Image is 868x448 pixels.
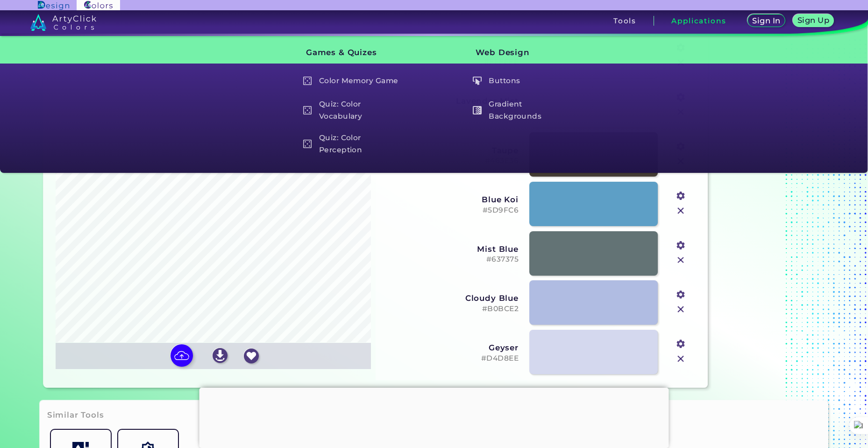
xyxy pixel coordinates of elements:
a: Gradient Backgrounds [468,97,578,124]
img: logo_artyclick_colors_white.svg [30,14,96,31]
h5: #D4D8EE [383,354,519,363]
h3: Tools [613,17,636,24]
h3: Web Design [460,41,578,64]
img: icon_close.svg [675,303,687,315]
h3: Blue Koi [383,195,519,204]
img: icon picture [171,344,193,367]
h3: Games & Quizes [290,41,408,64]
h3: Applications [671,17,726,24]
img: icon_gradient_white.svg [473,106,482,115]
h5: Sign In [754,17,780,24]
img: icon_download_white.svg [213,348,228,363]
img: icon_game_white.svg [303,140,312,149]
img: icon_game_white.svg [303,77,312,85]
a: Buttons [468,72,578,90]
img: icon_favourite_white.svg [244,348,259,363]
img: icon_close.svg [675,254,687,266]
h5: Sign Up [799,17,828,24]
h5: #5D9FC6 [383,206,519,215]
h3: Cloudy Blue [383,293,519,303]
a: Color Memory Game [298,72,408,90]
h3: Similar Tools [47,410,104,421]
iframe: Advertisement [199,388,669,446]
h3: Mist Blue [383,244,519,254]
a: Sign In [749,15,784,27]
a: Quiz: Color Perception [298,131,408,157]
h5: Quiz: Color Perception [299,131,407,157]
h5: Color Memory Game [299,72,407,90]
h5: #B0BCE2 [383,305,519,313]
h5: Buttons [468,72,577,90]
img: icon_close.svg [675,353,687,365]
h5: #637375 [383,255,519,264]
a: Quiz: Color Vocabulary [298,97,408,124]
img: icon_click_button_white.svg [473,77,482,85]
h5: Quiz: Color Vocabulary [299,97,407,124]
img: ArtyClick Design logo [38,1,69,10]
img: icon_game_white.svg [303,106,312,115]
h5: Gradient Backgrounds [468,97,577,124]
img: icon_close.svg [675,205,687,217]
h3: Geyser [383,343,519,352]
a: Sign Up [795,15,832,27]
